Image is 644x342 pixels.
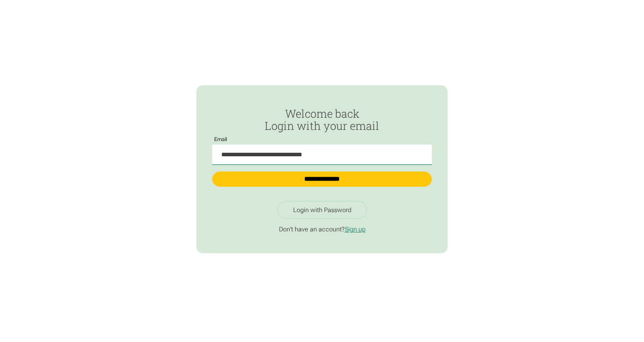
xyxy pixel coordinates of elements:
label: Email [212,136,230,143]
h2: Welcome back Login with your email [212,108,432,132]
form: Passwordless Login [212,108,432,195]
div: Login with Password [293,206,351,214]
p: Don't have an account? [212,225,432,233]
a: Sign up [345,225,366,233]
